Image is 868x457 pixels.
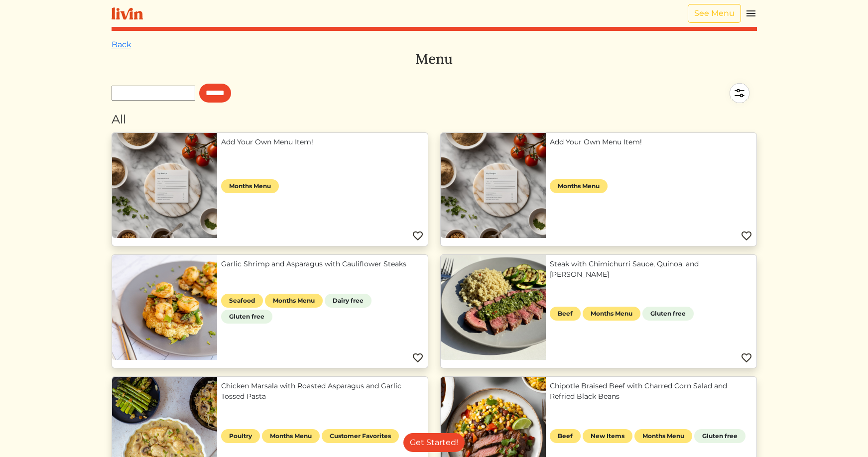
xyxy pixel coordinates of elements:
img: Favorite menu item [412,352,424,364]
h3: Menu [112,51,757,68]
a: Chipotle Braised Beef with Charred Corn Salad and Refried Black Beans [550,381,752,402]
a: Get Started! [403,433,465,452]
a: Garlic Shrimp and Asparagus with Cauliflower Steaks [221,259,424,269]
div: All [112,111,757,128]
img: Favorite menu item [741,230,752,242]
img: Favorite menu item [412,230,424,242]
a: Steak with Chimichurri Sauce, Quinoa, and [PERSON_NAME] [550,259,752,280]
img: menu_hamburger-cb6d353cf0ecd9f46ceae1c99ecbeb4a00e71ca567a856bd81f57e9d8c17bb26.svg [745,7,757,19]
a: Add Your Own Menu Item! [550,137,752,147]
a: Back [112,40,131,49]
img: Favorite menu item [741,352,752,364]
a: Add Your Own Menu Item! [221,137,424,147]
a: Chicken Marsala with Roasted Asparagus and Garlic Tossed Pasta [221,381,424,402]
img: livin-logo-a0d97d1a881af30f6274990eb6222085a2533c92bbd1e4f22c21b4f0d0e3210c.svg [112,7,143,20]
img: filter-5a7d962c2457a2d01fc3f3b070ac7679cf81506dd4bc827d76cf1eb68fb85cd7.svg [722,76,757,111]
a: See Menu [688,4,741,23]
